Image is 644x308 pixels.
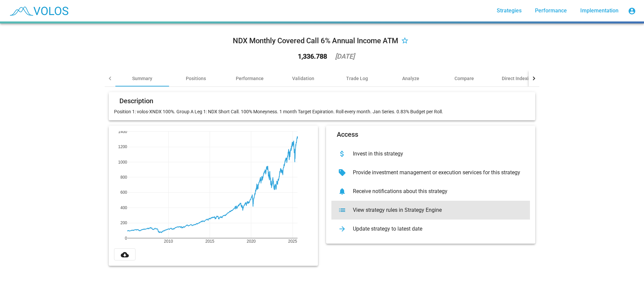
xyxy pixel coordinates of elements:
[121,251,129,259] mat-icon: cloud_download
[337,148,347,159] mat-icon: attach_money
[337,131,358,138] mat-card-title: Access
[114,108,530,115] p: Position 1: volos-XNDX 100%. Group A Leg 1: NDX Short Call. 100% Moneyness. 1 month Target Expira...
[292,75,314,82] div: Validation
[575,5,624,17] a: Implementation
[347,169,525,176] div: Provide investment management or execution services for this strategy
[337,186,347,197] mat-icon: notifications
[331,182,530,201] button: Receive notifications about this strategy
[628,7,636,15] mat-icon: account_circle
[491,5,527,17] a: Strategies
[298,53,327,60] div: 1,336.788
[186,75,206,82] div: Positions
[236,75,264,82] div: Performance
[497,7,522,14] span: Strategies
[105,87,539,271] summary: DescriptionPosition 1: volos-XNDX 100%. Group A Leg 1: NDX Short Call. 100% Moneyness. 1 month Ta...
[347,207,525,213] div: View strategy rules in Strategy Engine
[337,224,347,234] mat-icon: arrow_forward
[401,37,409,45] mat-icon: star_border
[337,167,347,178] mat-icon: sell
[132,75,152,82] div: Summary
[335,53,355,60] div: [DATE]
[580,7,619,14] span: Implementation
[454,75,474,82] div: Compare
[535,7,567,14] span: Performance
[347,150,525,157] div: Invest in this strategy
[347,226,525,232] div: Update strategy to latest date
[233,36,398,46] div: NDX Monthly Covered Call 6% Annual Income ATM
[502,75,534,82] div: Direct Indexing
[119,98,153,104] mat-card-title: Description
[337,205,347,215] mat-icon: list
[530,5,572,17] a: Performance
[5,2,72,19] img: blue_transparent.png
[331,201,530,220] button: View strategy rules in Strategy Engine
[331,220,530,238] button: Update strategy to latest date
[331,163,530,182] button: Provide investment management or execution services for this strategy
[331,144,530,163] button: Invest in this strategy
[346,75,368,82] div: Trade Log
[347,188,525,195] div: Receive notifications about this strategy
[402,75,419,82] div: Analyze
